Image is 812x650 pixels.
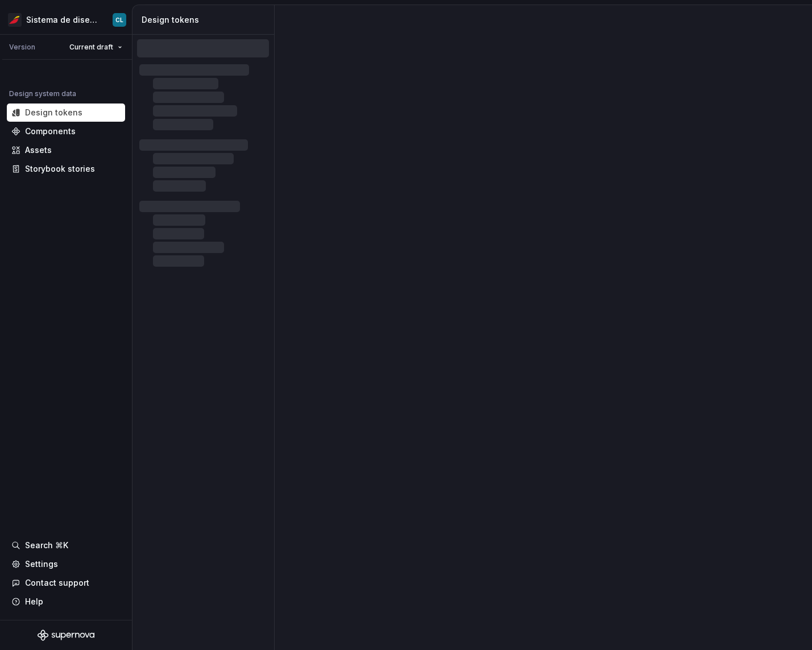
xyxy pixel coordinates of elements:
svg: Supernova Logo [38,630,94,641]
div: Contact support [25,577,89,589]
a: Assets [7,141,125,159]
button: Sistema de diseño IberiaCL [2,7,130,32]
a: Components [7,122,125,140]
img: 55604660-494d-44a9-beb2-692398e9940a.png [8,13,22,27]
div: CL [115,15,123,24]
div: Components [25,126,76,137]
div: Search ⌘K [25,540,68,551]
a: Settings [7,555,125,573]
div: Storybook stories [25,163,95,175]
div: Design tokens [25,107,82,118]
div: Settings [25,558,58,570]
a: Design tokens [7,103,125,122]
span: Current draft [69,43,113,52]
div: Design tokens [142,14,270,26]
a: Storybook stories [7,160,125,178]
div: Version [9,43,35,52]
div: Help [25,596,43,607]
div: Assets [25,144,52,156]
button: Contact support [7,574,125,592]
button: Search ⌘K [7,536,125,554]
div: Design system data [9,89,76,98]
div: Sistema de diseño Iberia [26,14,99,26]
button: Current draft [64,39,127,55]
button: Help [7,593,125,611]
